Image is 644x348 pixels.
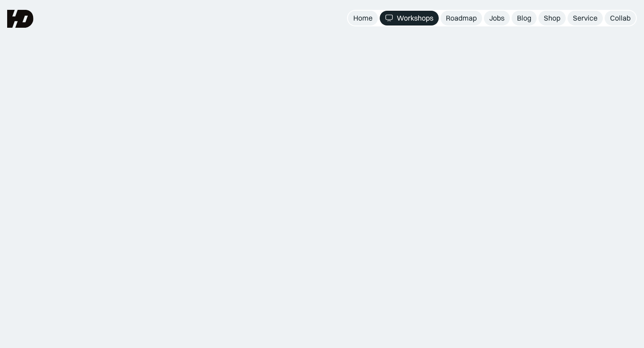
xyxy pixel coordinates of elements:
[446,13,477,23] div: Roadmap
[441,11,482,25] a: Roadmap
[353,13,373,23] div: Home
[517,13,531,23] div: Blog
[544,13,560,23] div: Shop
[489,13,504,23] div: Jobs
[397,13,433,23] div: Workshops
[605,11,636,25] a: Collab
[610,13,631,23] div: Collab
[484,11,510,25] a: Jobs
[573,13,597,23] div: Service
[538,11,566,25] a: Shop
[568,11,603,25] a: Service
[380,11,439,25] a: Workshops
[348,11,378,25] a: Home
[512,11,537,25] a: Blog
